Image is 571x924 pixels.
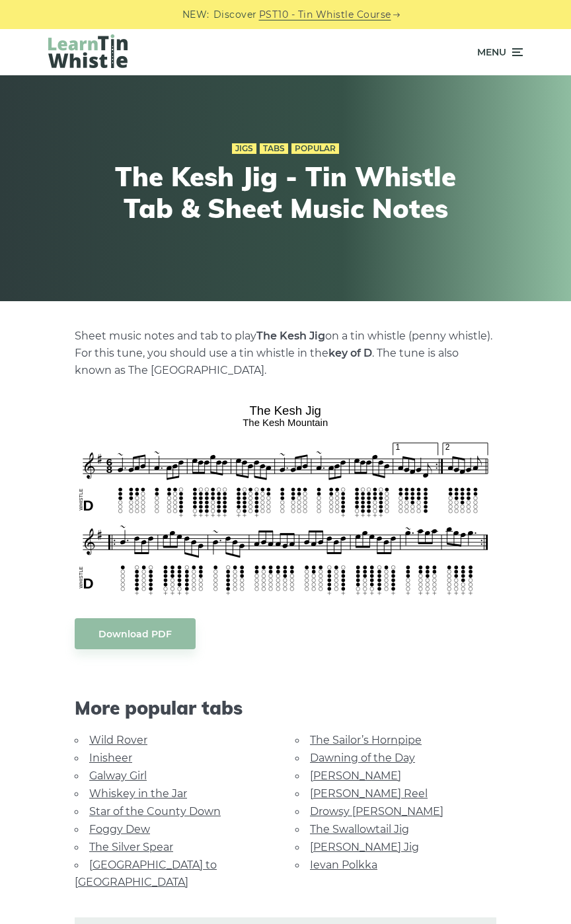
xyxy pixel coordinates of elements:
[310,859,377,871] a: Ievan Polkka
[89,805,221,818] a: Star of the County Down
[260,143,288,154] a: Tabs
[232,143,256,154] a: Jigs
[328,347,372,359] strong: key of D
[310,787,428,800] a: [PERSON_NAME] Reel
[477,36,506,69] span: Menu
[89,823,150,835] a: Foggy Dew
[107,160,464,224] h1: The Kesh Jig - Tin Whistle Tab & Sheet Music Notes
[75,859,217,888] a: [GEOGRAPHIC_DATA] to [GEOGRAPHIC_DATA]
[75,618,196,649] a: Download PDF
[310,823,409,835] a: The Swallowtail Jig
[89,734,147,746] a: Wild Rover
[291,143,339,154] a: Popular
[310,752,415,764] a: Dawning of the Day
[256,330,325,342] strong: The Kesh Jig
[48,34,128,68] img: LearnTinWhistle.com
[310,805,443,818] a: Drowsy [PERSON_NAME]
[89,841,173,853] a: The Silver Spear
[310,841,419,853] a: [PERSON_NAME] Jig
[75,399,496,598] img: The Kesh Jig Tin Whistle Tabs & Sheet Music
[75,328,496,379] p: Sheet music notes and tab to play on a tin whistle (penny whistle). For this tune, you should use...
[310,769,401,782] a: [PERSON_NAME]
[89,752,132,764] a: Inisheer
[75,697,496,719] span: More popular tabs
[89,787,187,800] a: Whiskey in the Jar
[310,734,422,746] a: The Sailor’s Hornpipe
[89,769,147,782] a: Galway Girl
